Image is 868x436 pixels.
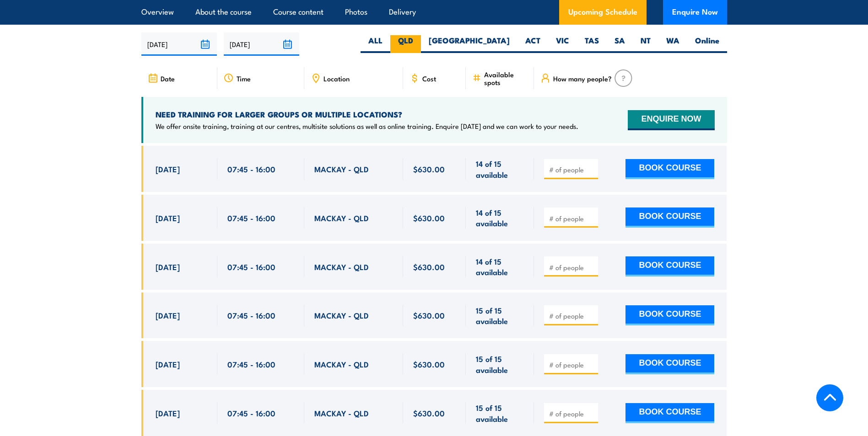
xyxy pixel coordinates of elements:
span: [DATE] [156,359,180,369]
span: Cost [422,74,436,82]
input: # of people [549,360,595,369]
button: BOOK COURSE [625,159,714,179]
span: 14 of 15 available [476,158,524,180]
span: Time [237,74,251,82]
input: From date [141,32,217,56]
span: $630.00 [413,213,445,223]
span: [DATE] [156,261,180,272]
button: BOOK COURSE [625,256,714,276]
input: # of people [549,263,595,272]
label: VIC [548,35,577,53]
button: ENQUIRE NOW [628,110,714,130]
label: ALL [361,35,390,53]
span: 15 of 15 available [476,402,524,424]
span: MACKAY - QLD [314,164,369,174]
span: How many people? [553,74,612,82]
input: To date [224,32,299,56]
span: MACKAY - QLD [314,213,369,223]
label: ACT [518,35,548,53]
span: 07:45 - 16:00 [227,408,275,418]
span: $630.00 [413,408,445,418]
span: [DATE] [156,310,180,320]
span: 07:45 - 16:00 [227,310,275,320]
span: 15 of 15 available [476,353,524,375]
span: 15 of 15 available [476,305,524,326]
label: TAS [577,35,607,53]
span: 07:45 - 16:00 [227,164,275,174]
span: 07:45 - 16:00 [227,213,275,223]
span: MACKAY - QLD [314,261,369,272]
input: # of people [549,214,595,223]
label: NT [633,35,658,53]
input: # of people [549,165,595,174]
button: BOOK COURSE [625,207,714,228]
label: SA [607,35,633,53]
span: MACKAY - QLD [314,408,369,418]
span: Available spots [484,70,528,86]
input: # of people [549,409,595,418]
label: Online [687,35,727,53]
span: 07:45 - 16:00 [227,359,275,369]
span: [DATE] [156,213,180,223]
span: [DATE] [156,164,180,174]
button: BOOK COURSE [625,354,714,374]
span: [DATE] [156,408,180,418]
p: We offer onsite training, training at our centres, multisite solutions as well as online training... [156,122,578,131]
span: $630.00 [413,261,445,272]
span: $630.00 [413,359,445,369]
span: 14 of 15 available [476,207,524,229]
span: MACKAY - QLD [314,359,369,369]
span: 07:45 - 16:00 [227,261,275,272]
label: QLD [390,35,421,53]
span: Date [161,74,175,82]
h4: NEED TRAINING FOR LARGER GROUPS OR MULTIPLE LOCATIONS? [156,109,578,119]
span: $630.00 [413,164,445,174]
button: BOOK COURSE [625,403,714,423]
button: BOOK COURSE [625,305,714,325]
span: Location [323,74,350,82]
span: 14 of 15 available [476,256,524,277]
span: MACKAY - QLD [314,310,369,320]
label: WA [658,35,687,53]
label: [GEOGRAPHIC_DATA] [421,35,518,53]
input: # of people [549,311,595,320]
span: $630.00 [413,310,445,320]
